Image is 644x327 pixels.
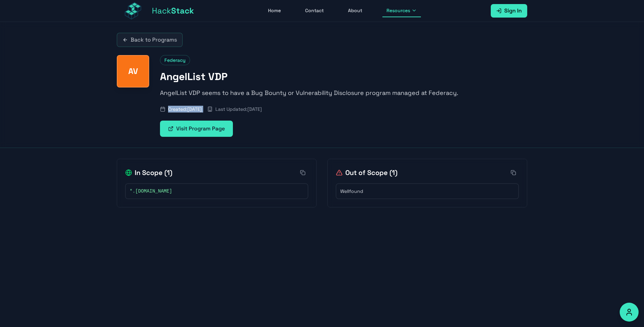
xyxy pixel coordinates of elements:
span: Wellfound [340,188,363,195]
span: Created: [DATE] [168,106,202,112]
a: Back to Programs [117,33,183,47]
button: Copy all out-of-scope items [508,167,519,178]
div: AngelList VDP [117,55,149,87]
button: Resources [382,4,421,17]
h2: Out of Scope ( 1 ) [336,168,398,177]
a: Sign In [491,4,527,18]
a: Visit Program Page [160,121,233,137]
a: About [344,4,366,17]
span: *.[DOMAIN_NAME] [130,188,172,195]
span: Hack [152,5,194,16]
h2: In Scope ( 1 ) [125,168,172,177]
span: Federacy [160,55,190,65]
span: Last Updated: [DATE] [215,106,262,112]
span: Sign In [504,7,522,15]
button: Accessibility Options [620,303,639,322]
span: Resources [386,7,410,14]
a: Contact [301,4,328,17]
p: AngelList VDP seems to have a Bug Bounty or Vulnerability Disclosure program managed at Federacy. [160,88,527,98]
h1: AngelList VDP [160,71,527,83]
a: Home [264,4,285,17]
button: Copy all in-scope items [297,167,308,178]
span: Stack [171,5,194,16]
